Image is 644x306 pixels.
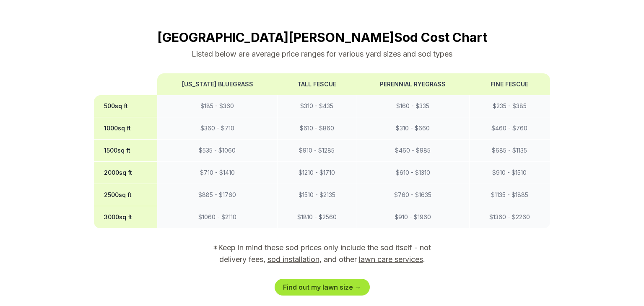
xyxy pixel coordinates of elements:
[356,162,470,184] td: $ 610 - $ 1310
[278,73,356,95] th: Tall Fescue
[278,117,356,140] td: $ 610 - $ 860
[157,206,278,228] td: $ 1060 - $ 2110
[94,140,157,162] th: 1500 sq ft
[278,206,356,228] td: $ 1810 - $ 2560
[469,206,550,228] td: $ 1360 - $ 2260
[267,255,319,264] a: sod installation
[469,95,550,117] td: $ 235 - $ 385
[356,206,470,228] td: $ 910 - $ 1960
[94,30,550,45] h2: [GEOGRAPHIC_DATA][PERSON_NAME] Sod Cost Chart
[94,48,550,60] p: Listed below are average price ranges for various yard sizes and sod types
[278,95,356,117] td: $ 310 - $ 435
[157,162,278,184] td: $ 710 - $ 1410
[469,184,550,206] td: $ 1135 - $ 1885
[356,184,470,206] td: $ 760 - $ 1635
[356,117,470,140] td: $ 310 - $ 660
[157,140,278,162] td: $ 535 - $ 1060
[469,140,550,162] td: $ 685 - $ 1135
[157,184,278,206] td: $ 885 - $ 1760
[469,73,550,95] th: Fine Fescue
[157,117,278,140] td: $ 360 - $ 710
[359,255,423,264] a: lawn care services
[201,242,443,265] p: *Keep in mind these sod prices only include the sod itself - not delivery fees, , and other .
[94,95,157,117] th: 500 sq ft
[278,140,356,162] td: $ 910 - $ 1285
[94,117,157,140] th: 1000 sq ft
[275,279,370,296] a: Find out my lawn size →
[94,162,157,184] th: 2000 sq ft
[94,184,157,206] th: 2500 sq ft
[94,206,157,228] th: 3000 sq ft
[356,95,470,117] td: $ 160 - $ 335
[157,95,278,117] td: $ 185 - $ 360
[469,162,550,184] td: $ 910 - $ 1510
[356,140,470,162] td: $ 460 - $ 985
[469,117,550,140] td: $ 460 - $ 760
[278,184,356,206] td: $ 1510 - $ 2135
[157,73,278,95] th: [US_STATE] Bluegrass
[356,73,470,95] th: Perennial Ryegrass
[278,162,356,184] td: $ 1210 - $ 1710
